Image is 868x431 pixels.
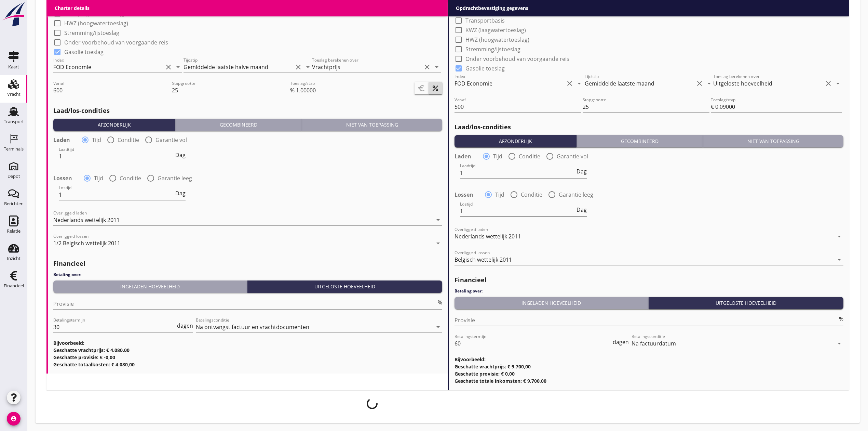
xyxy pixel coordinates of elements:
label: Onder voorbehoud van voorgaande reis [465,55,569,62]
div: Na factuurdatum [632,340,676,347]
label: Garantie vol [557,153,588,160]
label: HWZ (hoogwatertoeslag) [465,36,529,43]
strong: Lossen [53,175,72,182]
h3: Geschatte totale inkomsten: € 9.700,00 [455,377,843,384]
div: Ingeladen hoeveelheid [457,299,646,306]
div: Nederlands wettelijk 2011 [53,217,120,223]
input: Provisie [455,315,838,326]
div: Gemiddelde laatste halve maand [184,64,268,70]
button: Uitgeloste hoeveelheid [247,280,443,293]
div: Uitgeloste hoeveelheid [250,283,440,290]
i: euro [417,84,425,92]
i: arrow_drop_down [434,239,442,247]
div: € [711,103,715,111]
i: clear [566,79,574,88]
i: percent [431,84,439,92]
div: % [290,86,296,94]
h2: Laad/los-condities [455,122,843,132]
div: FOD Economie [53,64,91,70]
div: Gecombineerd [178,121,299,128]
button: Niet van toepassing [302,119,442,131]
span: Dag [175,191,186,196]
div: dagen [611,339,629,345]
div: FOD Economie [455,80,492,87]
div: Inzicht [7,256,21,261]
i: arrow_drop_down [575,79,583,88]
strong: Lossen [455,191,473,198]
div: Nederlands wettelijk 2011 [455,233,521,239]
div: Financieel [4,284,24,288]
i: arrow_drop_down [835,339,843,348]
label: Gasolie toeslag [64,49,104,55]
label: Garantie vol [155,136,187,143]
label: KWZ (laagwatertoeslag) [64,10,125,17]
button: Gecombineerd [577,135,703,147]
label: Stremming/ijstoeslag [64,29,119,36]
label: Conditie [118,136,139,143]
div: Na ontvangst factuur en vrachtdocumenten [196,324,309,330]
button: Gecombineerd [175,119,302,131]
button: Afzonderlijk [53,119,175,131]
div: Vracht [7,92,21,96]
i: arrow_drop_down [434,323,442,331]
button: Niet van toepassing [703,135,843,147]
label: Tijd [493,153,502,160]
h3: Geschatte vrachtprijs: € 9.700,00 [455,363,843,370]
h3: Geschatte vrachtprijs: € 4.080,00 [53,347,442,354]
span: Dag [577,169,587,174]
h3: Bijvoorbeeld: [53,339,442,347]
div: Ingeladen hoeveelheid [56,283,244,290]
strong: Laden [455,153,471,160]
div: 1/2 Belgisch wettelijk 2011 [53,240,120,246]
input: Provisie [53,298,436,309]
h3: Geschatte provisie: € -0,00 [53,354,442,361]
div: Afzonderlijk [457,138,573,145]
div: Niet van toepassing [706,138,841,145]
i: arrow_drop_down [835,256,843,264]
h3: Bijvoorbeeld: [455,356,843,363]
label: Transportbasis [64,1,104,8]
input: Lostijd [59,189,174,200]
input: Betalingstermijn [53,322,176,332]
input: Betalingstermijn [455,338,611,349]
h2: Financieel [53,259,442,268]
label: Verzekering schip vereist [465,8,530,14]
h4: Betaling over: [53,272,442,278]
i: arrow_drop_down [304,63,312,71]
input: Laadtijd [59,151,174,162]
i: arrow_drop_down [434,216,442,224]
div: Berichten [4,201,24,206]
strong: Laden [53,136,70,143]
label: Onder voorbehoud van voorgaande reis [64,39,168,46]
div: Niet van toepassing [304,121,439,128]
div: dagen [176,323,193,328]
h3: Geschatte totaalkosten: € 4.080,00 [53,361,442,368]
input: Toeslag/stap [715,101,842,112]
i: arrow_drop_down [834,79,842,88]
label: Conditie [521,191,542,198]
label: Transportbasis [465,17,505,24]
div: Gemiddelde laatste maand [585,80,654,87]
input: Vanaf [455,101,581,112]
div: Vrachtprijs [312,64,340,70]
label: HWZ (hoogwatertoeslag) [64,20,128,27]
div: % [838,316,843,322]
span: Dag [175,152,186,158]
label: Conditie [120,175,141,182]
button: Uitgeloste hoeveelheid [649,297,844,309]
input: Stapgrootte [583,101,709,112]
i: arrow_drop_down [835,232,843,240]
input: Vanaf [53,85,171,96]
div: Terminals [4,147,24,151]
button: Ingeladen hoeveelheid [53,280,247,293]
div: % [436,300,442,305]
label: Gasolie toeslag [465,65,505,72]
input: Stapgrootte [172,85,289,96]
input: Lostijd [460,206,575,217]
h2: Financieel [455,275,843,285]
div: Depot [8,174,20,179]
i: clear [423,63,431,71]
label: KWZ (laagwatertoeslag) [465,27,526,34]
div: Uitgeloste hoeveelheid [651,299,841,306]
img: logo-small.a267ee39.svg [1,2,26,27]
